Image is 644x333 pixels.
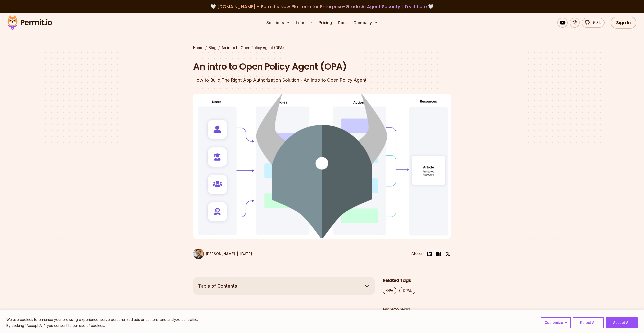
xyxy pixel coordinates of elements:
[317,18,334,28] a: Pricing
[590,20,601,26] span: 5.3k
[193,45,203,50] a: Home
[6,323,198,329] p: By clicking "Accept All", you consent to our use of cookies.
[336,18,349,28] a: Docs
[193,94,451,239] img: An intro to Open Policy Agent (OPA)
[427,251,433,257] img: linkedin
[217,3,427,10] span: [DOMAIN_NAME] - Permit's New Platform for Enterprise-Grade AI Agent Security |
[193,290,375,318] h2: How to Build The Right App Authorization Solution
[294,18,315,28] button: Learn
[240,252,252,256] time: [DATE]
[573,317,604,328] button: Reject All
[209,45,216,50] a: Blog
[193,45,451,50] div: / /
[237,251,238,257] div: |
[193,249,204,259] img: Daniel Bass
[12,3,632,10] div: 🤍 🤍
[264,18,292,28] button: Solutions
[411,251,424,257] li: Share:
[5,14,54,31] img: Permit logo
[383,287,396,294] a: OPA
[6,317,198,323] p: We use cookies to enhance your browsing experience, serve personalized ads or content, and analyz...
[541,317,571,328] button: Customize
[198,282,237,290] span: Table of Contents
[383,306,451,313] h2: More to read
[383,277,451,284] h2: Related Tags
[436,251,442,257] img: facebook
[193,77,386,84] div: How to Build The Right App Authorization Solution - An Intro to Open Policy Agent
[404,3,427,10] a: Try it here
[611,17,636,29] a: Sign In
[193,249,235,259] a: [PERSON_NAME]
[193,60,386,73] h1: An intro to Open Policy Agent (OPA)
[399,287,415,294] a: OPAL
[193,277,375,295] button: Table of Contents
[445,251,450,256] img: twitter
[206,251,235,256] p: [PERSON_NAME]
[606,317,638,328] button: Accept All
[351,18,380,28] button: Company
[582,18,605,28] a: 5.3k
